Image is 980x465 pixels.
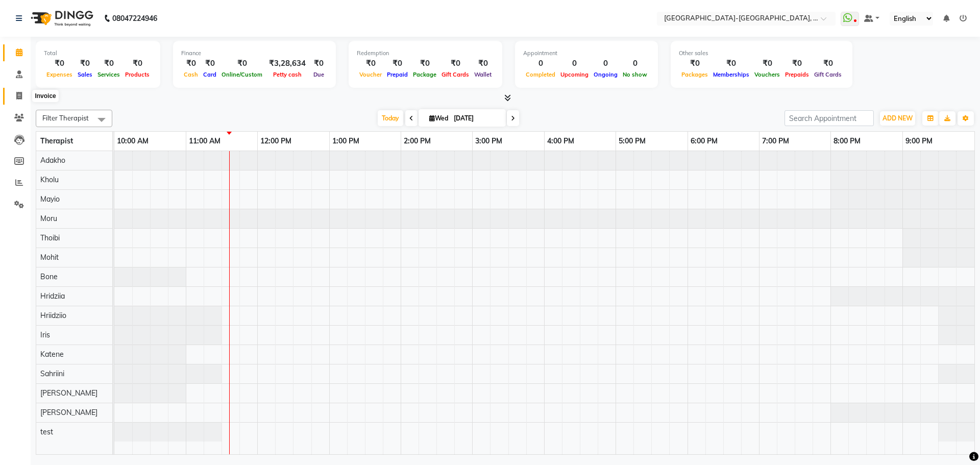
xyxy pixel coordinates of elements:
[26,4,96,33] img: logo
[44,49,152,58] div: Total
[122,71,152,78] span: Products
[75,58,95,69] div: ₹0
[831,134,863,149] a: 8:00 PM
[759,134,792,149] a: 7:00 PM
[410,58,439,69] div: ₹0
[40,194,60,204] span: Mayio
[40,175,59,184] span: Kholu
[219,58,265,69] div: ₹0
[523,49,650,58] div: Appointment
[752,71,782,78] span: Vouchers
[40,427,53,436] span: test
[439,71,472,78] span: Gift Cards
[752,58,782,69] div: ₹0
[32,90,58,102] div: Invoice
[122,58,152,69] div: ₹0
[357,58,384,69] div: ₹0
[427,114,451,122] span: Wed
[451,111,502,126] input: 2025-09-03
[40,291,65,301] span: Hridziia
[42,114,89,122] span: Filter Therapist
[201,71,219,78] span: Card
[620,71,650,78] span: No show
[40,272,58,281] span: Bone
[812,58,844,69] div: ₹0
[181,58,201,69] div: ₹0
[591,58,620,69] div: 0
[40,408,97,417] span: [PERSON_NAME]
[186,134,223,149] a: 11:00 AM
[114,134,151,149] a: 10:00 AM
[903,134,935,149] a: 9:00 PM
[40,330,50,339] span: Iris
[181,71,201,78] span: Cash
[181,49,328,58] div: Finance
[523,58,558,69] div: 0
[40,233,60,242] span: Thoibi
[44,71,75,78] span: Expenses
[95,71,122,78] span: Services
[688,134,720,149] a: 6:00 PM
[40,388,97,398] span: [PERSON_NAME]
[812,71,844,78] span: Gift Cards
[44,58,75,69] div: ₹0
[679,58,710,69] div: ₹0
[710,58,752,69] div: ₹0
[201,58,219,69] div: ₹0
[40,369,64,378] span: Sahriini
[40,253,59,262] span: Mohit
[219,71,265,78] span: Online/Custom
[378,110,403,126] span: Today
[330,134,362,149] a: 1:00 PM
[616,134,648,149] a: 5:00 PM
[591,71,620,78] span: Ongoing
[558,71,591,78] span: Upcoming
[40,350,64,359] span: Katene
[384,58,410,69] div: ₹0
[883,114,913,122] span: ADD NEW
[401,134,433,149] a: 2:00 PM
[265,58,310,69] div: ₹3,28,634
[785,110,874,126] input: Search Appointment
[310,58,328,69] div: ₹0
[782,71,812,78] span: Prepaids
[112,4,157,33] b: 08047224946
[258,134,294,149] a: 12:00 PM
[75,71,95,78] span: Sales
[710,71,752,78] span: Memberships
[410,71,439,78] span: Package
[880,111,915,126] button: ADD NEW
[558,58,591,69] div: 0
[357,49,494,58] div: Redemption
[679,49,844,58] div: Other sales
[40,156,65,165] span: Adakho
[782,58,812,69] div: ₹0
[439,58,472,69] div: ₹0
[545,134,577,149] a: 4:00 PM
[271,71,304,78] span: Petty cash
[357,71,384,78] span: Voucher
[620,58,650,69] div: 0
[40,311,66,320] span: Hriidziio
[95,58,122,69] div: ₹0
[472,71,494,78] span: Wallet
[679,71,710,78] span: Packages
[40,214,57,223] span: Moru
[473,134,505,149] a: 3:00 PM
[40,136,73,145] span: Therapist
[384,71,410,78] span: Prepaid
[523,71,558,78] span: Completed
[311,71,327,78] span: Due
[472,58,494,69] div: ₹0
